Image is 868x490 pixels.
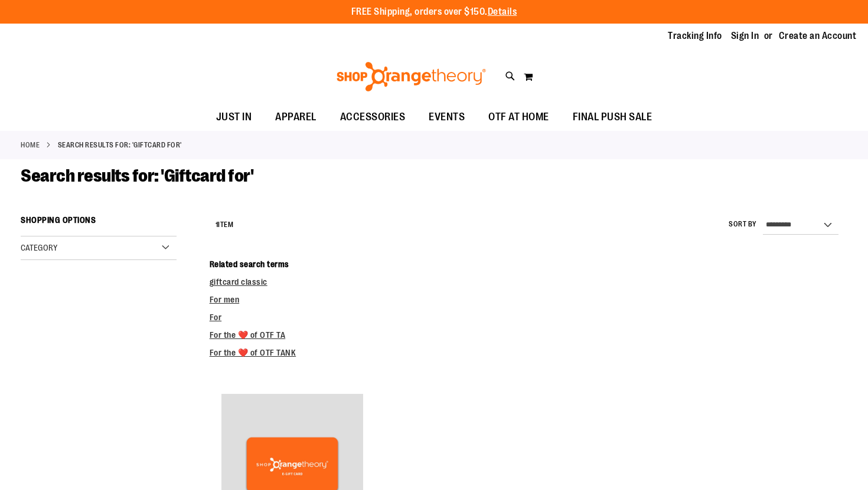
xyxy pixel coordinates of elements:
[668,29,722,42] a: Tracking Info
[216,104,252,130] span: JUST IN
[429,104,465,130] span: EVENTS
[477,104,561,131] a: OTF AT HOME
[210,313,222,322] a: For
[21,166,253,186] span: Search results for: 'Giftcard for'
[335,62,488,91] img: Shop Orangetheory
[210,330,286,340] a: For the ❤️ of OTF TA
[779,29,857,42] a: Create an Account
[21,210,177,236] strong: Shopping Options
[210,348,296,357] a: For the ❤️ of OTF TANK
[729,219,757,229] label: Sort By
[328,104,417,131] a: ACCESSORIES
[561,104,664,131] a: FINAL PUSH SALE
[210,295,240,304] a: For men
[210,277,267,287] a: giftcard classic
[275,104,316,130] span: APPAREL
[263,104,328,131] a: APPAREL
[216,216,234,234] h2: Item
[216,221,218,229] span: 1
[210,258,847,270] dt: Related search terms
[488,6,517,17] a: Details
[488,104,549,130] span: OTF AT HOME
[573,104,652,130] span: FINAL PUSH SALE
[204,104,264,131] a: JUST IN
[731,29,759,42] a: Sign In
[58,140,182,150] strong: Search results for: 'Giftcard for'
[340,104,406,130] span: ACCESSORIES
[21,140,40,150] a: Home
[417,104,477,131] a: EVENTS
[351,5,517,19] p: FREE Shipping, orders over $150.
[21,243,57,252] span: Category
